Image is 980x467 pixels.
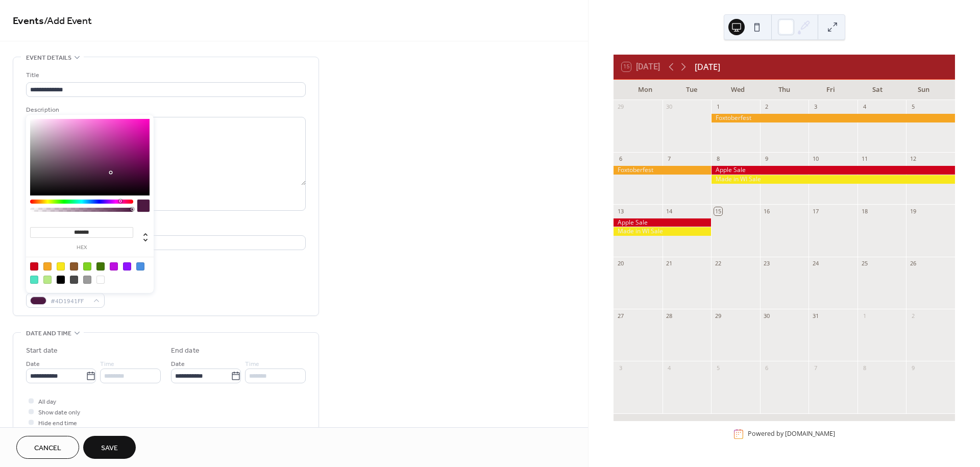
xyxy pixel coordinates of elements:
[617,207,624,215] div: 13
[861,207,868,215] div: 18
[44,11,92,31] span: / Add Event
[57,262,65,271] div: #F8E71C
[812,207,819,215] div: 17
[763,155,771,163] div: 9
[909,155,917,163] div: 12
[83,276,91,284] div: #9B9B9B
[171,359,185,370] span: Date
[785,430,835,438] a: [DOMAIN_NAME]
[57,276,65,284] div: #000000
[861,260,868,267] div: 25
[761,80,807,100] div: Thu
[812,260,819,267] div: 24
[614,166,711,175] div: Foxtoberfest
[30,262,38,271] div: #D0021B
[622,80,668,100] div: Mon
[617,260,624,267] div: 20
[30,245,133,251] label: hex
[34,443,61,454] span: Cancel
[83,436,136,459] button: Save
[614,218,711,227] div: Apple Sale
[100,359,114,370] span: Time
[70,262,78,271] div: #8B572A
[812,364,819,372] div: 7
[666,103,673,111] div: 30
[26,53,71,63] span: Event details
[16,436,79,459] button: Cancel
[51,296,88,307] span: #4D1941FF
[714,207,722,215] div: 15
[666,312,673,319] div: 28
[30,276,38,284] div: #50E3C2
[38,418,77,429] span: Hide end time
[171,346,200,356] div: End date
[666,260,673,267] div: 21
[909,364,917,372] div: 9
[123,262,131,271] div: #9013FE
[714,364,722,372] div: 5
[245,359,259,370] span: Time
[136,262,144,271] div: #4A90E2
[812,312,819,319] div: 31
[748,430,835,438] div: Powered by
[101,443,118,454] span: Save
[909,312,917,319] div: 2
[861,364,868,372] div: 8
[715,80,761,100] div: Wed
[26,70,304,81] div: Title
[668,80,715,100] div: Tue
[711,175,955,184] div: Made in WI Sale
[83,262,91,271] div: #7ED321
[13,11,44,31] a: Events
[110,262,118,271] div: #BD10E0
[861,312,868,319] div: 1
[26,328,71,339] span: Date and time
[763,364,771,372] div: 6
[909,207,917,215] div: 19
[714,155,722,163] div: 8
[26,359,40,370] span: Date
[854,80,900,100] div: Sat
[695,61,720,73] div: [DATE]
[711,114,955,122] div: Foxtoberfest
[617,312,624,319] div: 27
[38,397,56,407] span: All day
[711,166,955,175] div: Apple Sale
[96,276,105,284] div: #FFFFFF
[614,227,711,236] div: Made in WI Sale
[909,260,917,267] div: 26
[666,155,673,163] div: 7
[909,103,917,111] div: 5
[714,260,722,267] div: 22
[763,312,771,319] div: 30
[900,80,947,100] div: Sun
[861,103,868,111] div: 4
[26,346,58,356] div: Start date
[812,155,819,163] div: 10
[43,276,52,284] div: #B8E986
[763,207,771,215] div: 16
[617,103,624,111] div: 29
[812,103,819,111] div: 3
[43,262,52,271] div: #F5A623
[763,260,771,267] div: 23
[861,155,868,163] div: 11
[714,103,722,111] div: 1
[807,80,854,100] div: Fri
[666,364,673,372] div: 4
[763,103,771,111] div: 2
[617,155,624,163] div: 6
[26,105,304,115] div: Description
[666,207,673,215] div: 14
[617,364,624,372] div: 3
[26,223,304,234] div: Location
[96,262,105,271] div: #417505
[38,407,80,418] span: Show date only
[70,276,78,284] div: #4A4A4A
[714,312,722,319] div: 29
